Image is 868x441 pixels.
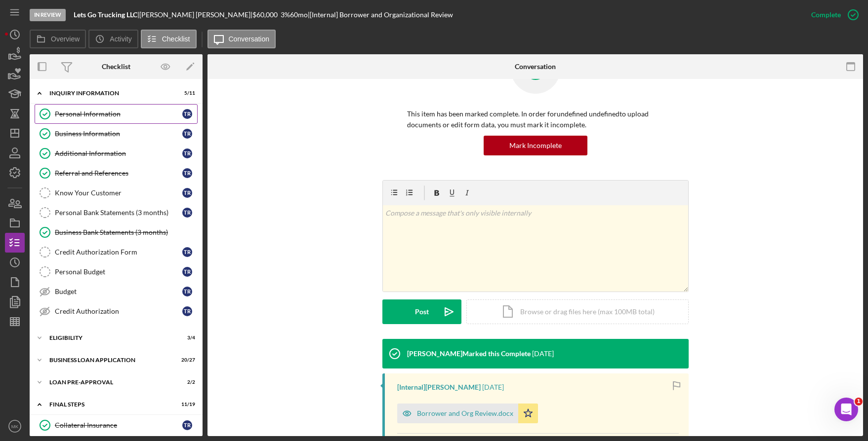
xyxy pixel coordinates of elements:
[11,424,19,429] text: MK
[308,11,453,19] div: | [Internal] Borrower and Organizational Review
[55,307,182,315] div: Credit Authorization
[49,402,170,407] div: FINAL STEPS
[55,110,182,118] div: Personal Information
[162,35,190,43] label: Checklist
[281,11,290,19] div: 3 %
[55,209,182,217] div: Personal Bank Statements (3 months)
[182,148,192,158] div: T R
[482,383,504,391] time: 2025-09-02 19:29
[177,90,195,96] div: 5 / 11
[30,9,66,21] div: In Review
[35,183,198,203] a: Know Your CustomerTR
[177,335,195,341] div: 3 / 4
[141,30,197,48] button: Checklist
[182,208,192,218] div: T R
[55,268,182,276] div: Personal Budget
[30,30,86,48] button: Overview
[55,421,182,429] div: Collateral Insurance
[49,335,170,341] div: ELIGIBILITY
[55,248,182,256] div: Credit Authorization Form
[407,109,664,131] p: This item has been marked complete. In order for undefined undefined to upload documents or edit ...
[55,149,182,157] div: Additional Information
[182,109,192,119] div: T R
[207,30,276,48] button: Conversation
[49,357,170,363] div: BUSINESS LOAN APPLICATION
[855,398,863,405] span: 1
[801,5,863,25] button: Complete
[55,228,197,236] div: Business Bank Statements (3 months)
[515,63,556,71] div: Conversation
[229,35,270,43] label: Conversation
[177,379,195,385] div: 2 / 2
[407,350,531,358] div: [PERSON_NAME] Marked this Complete
[382,299,461,324] button: Post
[290,11,308,19] div: 60 mo
[102,63,130,71] div: Checklist
[35,282,198,301] a: BudgetTR
[834,398,858,421] iframe: Intercom live chat
[74,10,137,19] b: Lets Go Trucking LLC
[35,262,198,282] a: Personal BudgetTR
[182,267,192,277] div: T R
[74,11,139,19] div: |
[252,10,278,19] span: $60,000
[509,136,562,155] div: Mark Incomplete
[182,287,192,296] div: T R
[182,420,192,430] div: T R
[35,144,198,163] a: Additional InformationTR
[182,188,192,198] div: T R
[110,35,131,43] label: Activity
[532,350,554,358] time: 2025-09-02 19:30
[51,35,80,43] label: Overview
[182,168,192,178] div: T R
[55,189,182,197] div: Know Your Customer
[88,30,138,48] button: Activity
[35,242,198,262] a: Credit Authorization FormTR
[484,136,587,155] button: Mark Incomplete
[417,409,513,417] div: Borrower and Org Review.docx
[415,299,429,324] div: Post
[397,404,538,423] button: Borrower and Org Review.docx
[55,130,182,138] div: Business Information
[55,288,182,295] div: Budget
[35,163,198,183] a: Referral and ReferencesTR
[35,415,198,435] a: Collateral InsuranceTR
[811,5,841,25] div: Complete
[35,104,198,124] a: Personal InformationTR
[49,379,170,385] div: LOAN PRE-APPROVAL
[397,383,481,391] div: [Internal] [PERSON_NAME]
[177,402,195,407] div: 11 / 19
[177,357,195,363] div: 20 / 27
[182,247,192,257] div: T R
[35,203,198,222] a: Personal Bank Statements (3 months)TR
[139,11,252,19] div: [PERSON_NAME] [PERSON_NAME] |
[49,90,170,96] div: INQUIRY INFORMATION
[35,222,198,242] a: Business Bank Statements (3 months)
[182,306,192,316] div: T R
[35,124,198,144] a: Business InformationTR
[55,169,182,177] div: Referral and References
[182,129,192,139] div: T R
[5,416,25,436] button: MK
[35,301,198,321] a: Credit AuthorizationTR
